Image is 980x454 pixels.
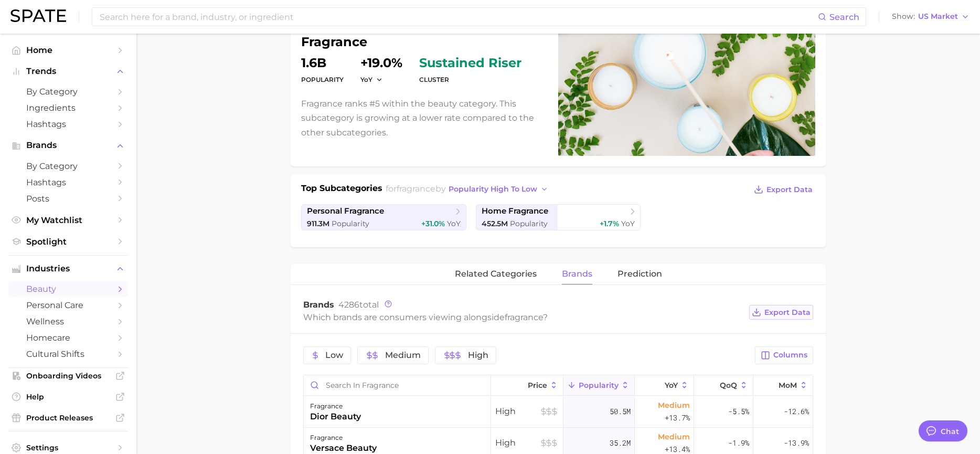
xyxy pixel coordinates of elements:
[658,399,690,411] span: Medium
[26,371,110,381] span: Onboarding Videos
[26,215,110,225] span: My Watchlist
[8,100,128,116] a: Ingredients
[495,437,559,449] span: High
[610,405,631,418] span: 50.5m
[621,219,635,228] span: YoY
[8,410,128,426] a: Product Releases
[301,73,344,86] dt: Popularity
[310,410,361,423] div: dior beauty
[26,300,110,310] span: personal care
[310,400,361,413] div: fragrance
[26,119,110,129] span: Hashtags
[8,212,128,228] a: My Watchlist
[26,237,110,247] span: Spotlight
[579,381,619,389] span: Popularity
[728,405,749,418] span: -5.5%
[476,204,641,230] a: home fragrance452.5m Popularity+1.7% YoY
[386,184,551,194] span: for by
[99,8,818,26] input: Search here for a brand, industry, or ingredient
[784,437,809,449] span: -13.9%
[26,316,110,326] span: wellness
[8,234,128,250] a: Spotlight
[8,64,128,79] button: Trends
[385,351,421,360] span: Medium
[338,300,379,310] span: total
[8,138,128,153] button: Brands
[8,83,128,100] a: by Category
[26,87,110,97] span: by Category
[397,184,435,194] span: fragrance
[482,206,548,216] span: home fragrance
[10,9,66,22] img: SPATE
[360,75,372,84] span: YoY
[26,45,110,55] span: Home
[918,14,958,19] span: US Market
[449,185,537,194] span: popularity high to low
[8,346,128,362] a: cultural shifts
[751,182,815,197] button: Export Data
[755,346,813,364] button: Columns
[610,437,631,449] span: 35.2m
[301,204,466,230] a: personal fragrance911.3m Popularity+31.0% YoY
[304,375,491,395] input: Search in fragrance
[753,375,813,396] button: MoM
[446,182,551,196] button: popularity high to low
[563,375,635,396] button: Popularity
[419,73,521,86] dt: cluster
[764,308,811,317] span: Export Data
[505,312,543,322] span: fragrance
[773,351,807,360] span: Columns
[26,333,110,343] span: homecare
[468,351,488,360] span: High
[665,411,690,424] span: +13.7%
[26,349,110,359] span: cultural shifts
[600,219,619,228] span: +1.7%
[8,116,128,132] a: Hashtags
[482,219,508,228] span: 452.5m
[694,375,753,396] button: QoQ
[26,392,110,402] span: Help
[635,375,694,396] button: YoY
[360,75,383,84] button: YoY
[301,36,546,48] h1: fragrance
[892,14,915,19] span: Show
[307,219,329,228] span: 911.3m
[491,375,563,396] button: Price
[749,305,813,320] button: Export Data
[301,97,546,140] p: Fragrance ranks #5 within the beauty category. This subcategory is growing at a lower rate compar...
[665,381,678,389] span: YoY
[26,264,110,273] span: Industries
[325,351,343,360] span: Low
[617,269,662,279] span: Prediction
[26,177,110,187] span: Hashtags
[301,182,382,198] h1: Top Subcategories
[8,281,128,297] a: beauty
[8,42,128,58] a: Home
[779,381,797,389] span: MoM
[304,396,813,428] button: fragrancedior beautyHigh50.5mMedium+13.7%-5.5%-12.6%
[26,161,110,171] span: by Category
[303,300,334,310] span: Brands
[26,141,110,150] span: Brands
[332,219,369,228] span: Popularity
[26,194,110,204] span: Posts
[447,219,461,228] span: YoY
[528,381,547,389] span: Price
[784,405,809,418] span: -12.6%
[8,158,128,174] a: by Category
[720,381,737,389] span: QoQ
[26,284,110,294] span: beauty
[301,57,344,69] dd: 1.6b
[303,310,744,324] div: Which brands are consumers viewing alongside ?
[310,431,377,444] div: fragrance
[360,57,402,69] dd: +19.0%
[26,67,110,76] span: Trends
[8,261,128,277] button: Industries
[307,206,384,216] span: personal fragrance
[8,297,128,313] a: personal care
[8,368,128,384] a: Onboarding Videos
[421,219,445,228] span: +31.0%
[455,269,537,279] span: related categories
[728,437,749,449] span: -1.9%
[338,300,359,310] span: 4286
